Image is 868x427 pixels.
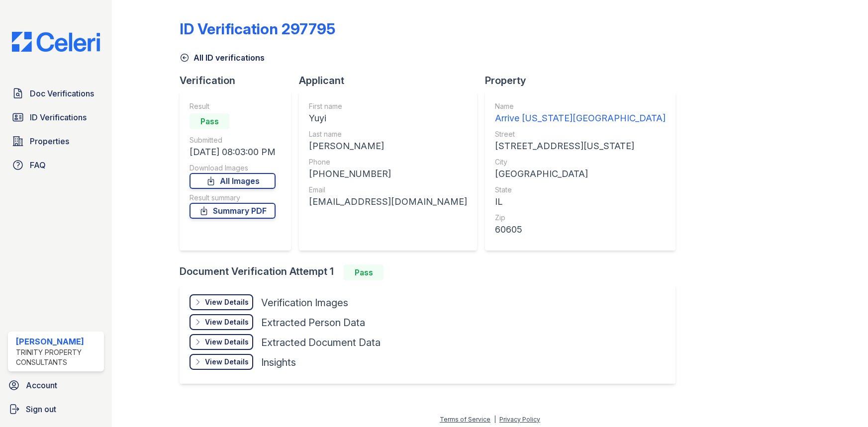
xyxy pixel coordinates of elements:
[494,416,496,423] div: |
[261,336,381,349] div: Extracted Document Data
[190,173,276,189] a: All Images
[261,355,296,369] div: Insights
[261,316,365,330] div: Extracted Person Data
[495,157,666,167] div: City
[26,403,56,415] span: Sign out
[495,213,666,223] div: Zip
[344,264,384,280] div: Pass
[4,399,108,419] a: Sign out
[8,84,104,103] a: Doc Verifications
[261,296,348,310] div: Verification Images
[309,185,467,195] div: Email
[205,357,249,367] div: View Details
[8,107,104,127] a: ID Verifications
[30,87,94,99] span: Doc Verifications
[190,163,276,173] div: Download Images
[180,74,299,87] div: Verification
[180,20,335,38] div: ID Verification 297795
[30,111,87,123] span: ID Verifications
[190,203,276,219] a: Summary PDF
[26,379,57,391] span: Account
[8,131,104,151] a: Properties
[309,157,467,167] div: Phone
[495,223,666,237] div: 60605
[495,101,666,111] div: Name
[495,111,666,125] div: Arrive [US_STATE][GEOGRAPHIC_DATA]
[309,111,467,125] div: Yuyi
[30,135,69,147] span: Properties
[309,167,467,181] div: [PHONE_NUMBER]
[309,195,467,209] div: [EMAIL_ADDRESS][DOMAIN_NAME]
[180,52,265,64] a: All ID verifications
[205,337,249,347] div: View Details
[190,145,276,159] div: [DATE] 08:03:00 PM
[30,159,46,171] span: FAQ
[205,297,249,307] div: View Details
[309,129,467,139] div: Last name
[4,375,108,395] a: Account
[8,155,104,175] a: FAQ
[495,129,666,139] div: Street
[309,101,467,111] div: First name
[4,32,108,52] img: CE_Logo_Blue-a8612792a0a2168367f1c8372b55b34899dd931a85d93a1a3d3e32e68fde9ad4.png
[309,139,467,153] div: [PERSON_NAME]
[440,416,490,423] a: Terms of Service
[190,135,276,145] div: Submitted
[495,185,666,195] div: State
[495,101,666,125] a: Name Arrive [US_STATE][GEOGRAPHIC_DATA]
[495,167,666,181] div: [GEOGRAPHIC_DATA]
[16,347,100,367] div: Trinity Property Consultants
[16,336,100,347] div: [PERSON_NAME]
[190,101,276,111] div: Result
[190,113,229,129] div: Pass
[485,74,683,87] div: Property
[205,317,249,327] div: View Details
[180,264,683,280] div: Document Verification Attempt 1
[495,139,666,153] div: [STREET_ADDRESS][US_STATE]
[495,195,666,209] div: IL
[299,74,485,87] div: Applicant
[499,416,540,423] a: Privacy Policy
[190,193,276,203] div: Result summary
